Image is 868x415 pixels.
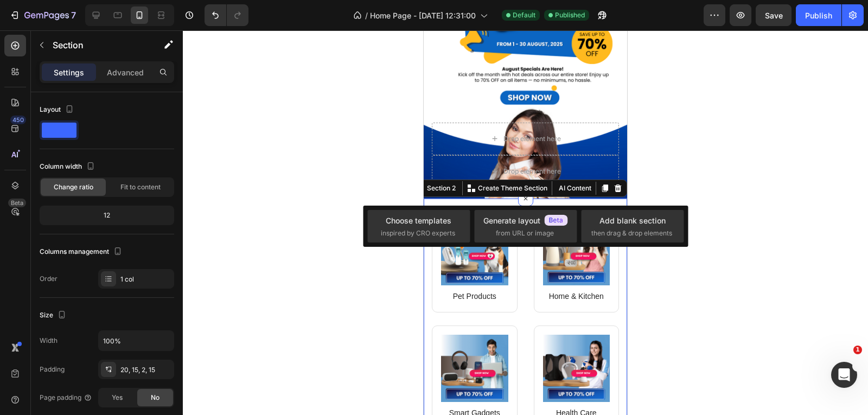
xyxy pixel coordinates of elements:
div: Add blank section [599,215,666,226]
input: Auto [99,331,174,350]
div: Size [40,308,68,323]
span: / [365,10,368,21]
img: Alt Image [119,304,187,372]
div: 20, 15, 2, 15 [120,365,171,375]
p: Settings [54,67,84,78]
span: Fit to content [120,182,161,192]
span: inspired by CRO experts [381,228,455,238]
div: Publish [805,10,832,21]
div: Beta [8,199,26,207]
span: then drag & drop elements [591,228,672,238]
span: Save [765,11,783,20]
p: Pet Products [18,260,84,272]
p: Smart Gadgets [18,377,84,388]
div: Drop element here [80,104,137,113]
p: Create Theme Section [54,153,124,163]
span: Published [555,10,585,20]
div: Padding [40,365,65,374]
div: Order [40,274,58,284]
img: Alt Image [17,188,85,256]
button: Save [756,4,792,26]
span: from URL or image [496,228,554,238]
span: 1 [853,346,862,354]
div: Drop element here [80,137,137,145]
span: No [151,393,159,403]
button: 7 [4,4,81,26]
div: 450 [10,116,26,124]
div: Columns management [40,245,124,259]
div: Generate layout [483,215,568,226]
p: Health Care [120,377,186,388]
button: AI Content [131,151,170,164]
img: Alt Image [119,188,187,256]
div: Column width [40,159,97,174]
iframe: Intercom live chat [831,362,857,388]
div: Page padding [40,393,92,403]
a: Image Title [17,304,85,372]
div: Undo/Redo [205,4,248,26]
a: Image Title [119,188,187,256]
div: 1 col [120,274,171,284]
a: Image Title [17,188,85,256]
div: 12 [42,208,172,223]
p: Home & Kitchen [120,260,186,272]
div: Layout [40,103,76,117]
p: Section [53,39,142,52]
button: Publish [796,4,841,26]
div: Width [40,336,58,346]
span: Default [513,10,535,20]
p: Advanced [107,67,144,78]
span: Home Page - [DATE] 12:31:00 [370,10,476,21]
a: Image Title [119,304,187,372]
div: Choose templates [386,215,451,226]
span: Change ratio [54,182,93,192]
img: Alt Image [17,304,85,372]
span: Yes [112,393,123,403]
div: Section 2 [1,153,34,163]
p: 7 [71,9,76,22]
